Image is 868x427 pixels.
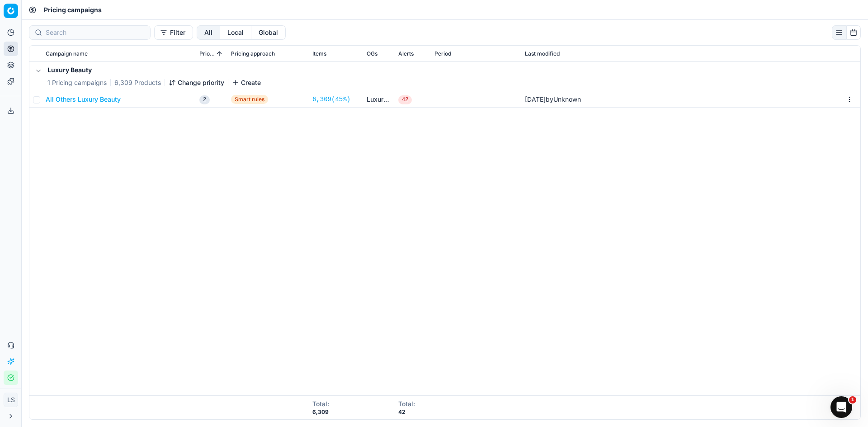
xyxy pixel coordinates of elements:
h5: Luxury Beauty [47,66,261,75]
div: 6,309 [312,408,329,416]
span: [DATE] [525,95,546,103]
button: all [197,25,220,40]
button: Sorted by Priority ascending [215,49,224,58]
button: LS [4,393,18,407]
span: Period [434,50,451,57]
a: Luxury Beauty [367,95,391,104]
button: Create [232,78,261,87]
span: Alerts [398,50,414,57]
span: Pricing approach [231,50,275,57]
span: 42 [398,95,412,104]
span: 1 [849,396,856,404]
iframe: Intercom live chat [830,396,852,418]
a: 6,309(45%) [312,95,350,104]
button: Filter [154,25,193,40]
div: by Unknown [525,95,581,104]
div: Total : [312,399,329,408]
span: Smart rules [231,95,268,104]
span: 2 [199,95,210,104]
input: Search [46,28,145,37]
span: Campaign name [46,50,88,57]
div: 42 [398,408,415,416]
nav: breadcrumb [44,5,102,14]
button: All Others Luxury Beauty [46,95,121,104]
span: Pricing campaigns [44,5,102,14]
button: global [251,25,286,40]
span: LS [4,393,18,407]
span: 1 Pricing campaigns [47,78,107,87]
button: Change priority [169,78,224,87]
span: Items [312,50,326,57]
span: Priority [199,50,215,57]
button: local [220,25,251,40]
span: 6,309 Products [114,78,161,87]
span: OGs [367,50,377,57]
span: Last modified [525,50,560,57]
div: Total : [398,399,415,408]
